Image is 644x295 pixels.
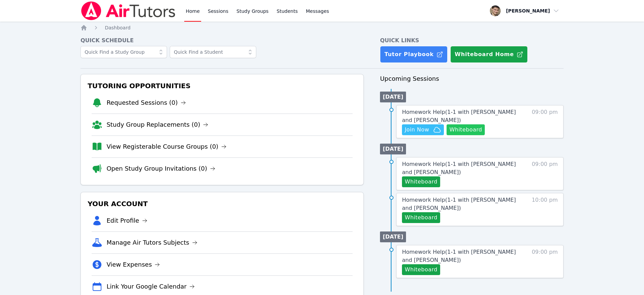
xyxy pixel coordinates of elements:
[80,1,176,20] img: Air Tutors
[532,160,558,187] span: 09:00 pm
[402,109,516,123] span: Homework Help ( 1-1 with [PERSON_NAME] and [PERSON_NAME] )
[105,25,130,30] span: Dashboard
[106,282,195,291] a: Link Your Google Calendar
[106,142,226,151] a: View Registerable Course Groups (0)
[86,80,358,92] h3: Tutoring Opportunities
[402,249,516,263] span: Homework Help ( 1-1 with [PERSON_NAME] and [PERSON_NAME] )
[80,24,564,31] nav: Breadcrumb
[306,8,329,15] span: Messages
[447,124,485,135] button: Whiteboard
[380,36,564,45] h4: Quick Links
[450,46,528,63] button: Whiteboard Home
[532,108,558,135] span: 09:00 pm
[402,197,516,211] span: Homework Help ( 1-1 with [PERSON_NAME] and [PERSON_NAME] )
[402,124,444,135] button: Join Now
[380,46,448,63] a: Tutor Playbook
[402,160,519,176] a: Homework Help(1-1 with [PERSON_NAME] and [PERSON_NAME])
[402,264,440,275] button: Whiteboard
[402,248,519,264] a: Homework Help(1-1 with [PERSON_NAME] and [PERSON_NAME])
[106,260,160,269] a: View Expenses
[402,161,516,175] span: Homework Help ( 1-1 with [PERSON_NAME] and [PERSON_NAME] )
[80,46,167,58] input: Quick Find a Study Group
[106,164,215,173] a: Open Study Group Invitations (0)
[402,196,519,212] a: Homework Help(1-1 with [PERSON_NAME] and [PERSON_NAME])
[105,24,130,31] a: Dashboard
[532,196,558,223] span: 10:00 pm
[380,92,406,102] li: [DATE]
[402,212,440,223] button: Whiteboard
[86,198,358,210] h3: Your Account
[380,74,564,83] h3: Upcoming Sessions
[80,36,364,45] h4: Quick Schedule
[402,108,519,124] a: Homework Help(1-1 with [PERSON_NAME] and [PERSON_NAME])
[402,176,440,187] button: Whiteboard
[405,126,429,134] span: Join Now
[106,216,147,225] a: Edit Profile
[380,231,406,242] li: [DATE]
[106,98,186,107] a: Requested Sessions (0)
[380,144,406,154] li: [DATE]
[106,238,197,247] a: Manage Air Tutors Subjects
[532,248,558,275] span: 09:00 pm
[106,120,208,129] a: Study Group Replacements (0)
[170,46,256,58] input: Quick Find a Student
